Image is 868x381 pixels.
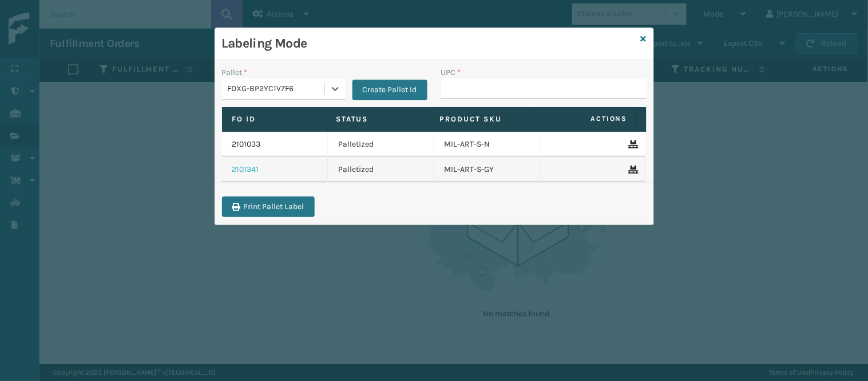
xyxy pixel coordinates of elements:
[232,164,259,175] a: 2101341
[441,66,461,78] label: UPC
[440,114,523,124] label: Product SKU
[232,114,315,124] label: Fo Id
[328,157,434,182] td: Palletized
[629,140,636,148] i: Remove From Pallet
[222,66,248,78] label: Pallet
[537,109,635,128] span: Actions
[352,80,427,100] button: Create Pallet Id
[434,132,541,157] td: MIL-ART-S-N
[232,139,261,150] a: 2101033
[222,197,315,217] button: Print Pallet Label
[328,132,434,157] td: Palletized
[336,114,419,124] label: Status
[228,83,326,95] div: FDXG-BP2YC1V7F6
[629,166,636,174] i: Remove From Pallet
[222,35,636,52] h3: Labeling Mode
[434,157,541,182] td: MIL-ART-S-GY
